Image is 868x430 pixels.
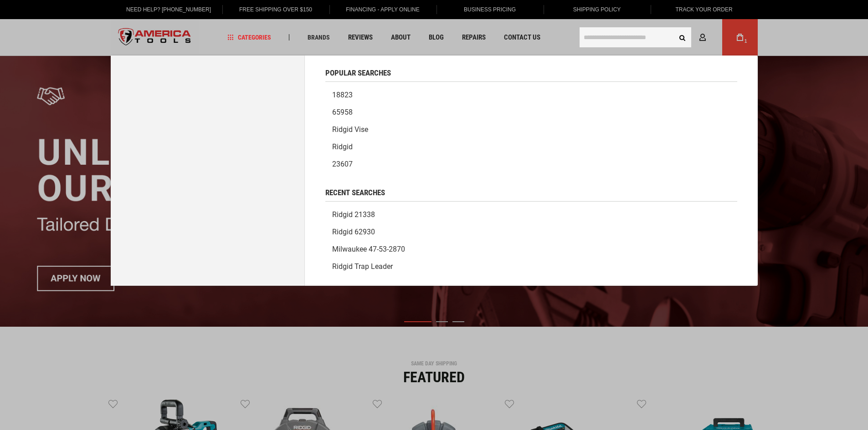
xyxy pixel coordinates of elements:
[325,156,737,173] a: 23607
[227,34,271,40] span: Categories
[325,223,737,241] a: ridgid 62930
[325,121,737,138] a: Ridgid vise
[325,189,385,197] span: Recent Searches
[325,258,737,275] a: ridgid trap leader
[325,206,737,223] a: ridgid 21338
[303,31,334,44] a: Brands
[325,86,737,104] a: 18823
[308,34,330,40] span: Brands
[325,138,737,156] a: Ridgid
[325,241,737,258] a: milwaukee 47-53-2870
[674,29,691,46] button: Search
[325,69,391,77] span: Popular Searches
[223,31,275,44] a: Categories
[325,104,737,121] a: 65958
